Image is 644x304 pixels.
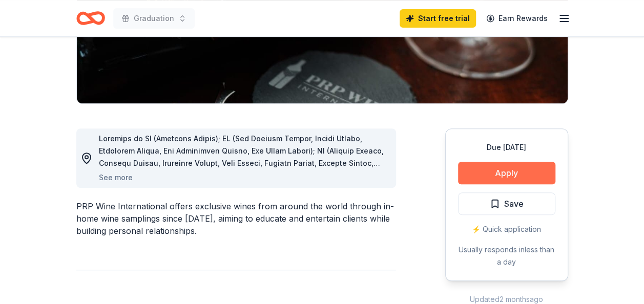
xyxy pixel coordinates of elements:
a: Earn Rewards [480,9,554,28]
div: Usually responds in less than a day [458,244,555,268]
button: Apply [458,162,555,184]
span: Graduation [134,12,174,25]
a: Start free trial [400,9,476,28]
button: See more [99,171,133,184]
div: PRP Wine International offers exclusive wines from around the world through in-home wine sampling... [76,200,396,237]
div: Due [DATE] [458,141,555,154]
button: Graduation [113,8,195,29]
div: ⚡️ Quick application [458,223,555,235]
button: Save [458,192,555,215]
span: Save [504,197,524,210]
a: Home [76,6,105,30]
